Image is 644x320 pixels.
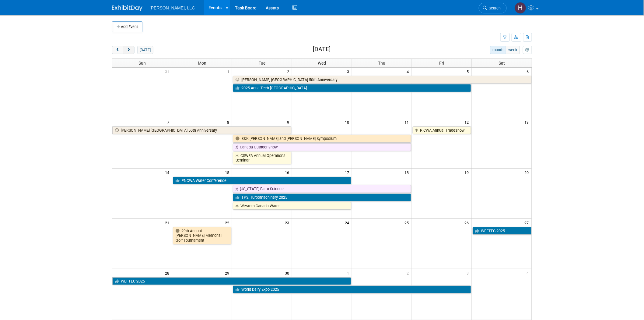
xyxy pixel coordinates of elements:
span: Thu [378,61,386,66]
a: B&K [PERSON_NAME] and [PERSON_NAME] Symposium [233,135,411,143]
span: 19 [464,169,472,176]
span: 1 [346,269,352,277]
a: [PERSON_NAME] [GEOGRAPHIC_DATA] 50th Anniversary [233,76,532,84]
span: 2 [406,269,412,277]
a: TPS: Turbomachinery 2025 [233,194,411,201]
span: 3 [466,269,472,277]
span: 6 [526,68,532,75]
span: Fri [439,61,444,66]
span: 18 [404,169,412,176]
span: 29 [224,269,232,277]
span: 4 [526,269,532,277]
span: Sat [499,61,505,66]
a: CSWEA Annual Operations Seminar [233,152,291,164]
span: 17 [344,169,352,176]
a: RICWA Annual Tradeshow [413,126,471,134]
span: 1 [226,68,232,75]
span: 31 [164,68,172,75]
button: [DATE] [137,46,153,54]
span: 11 [404,118,412,126]
button: myCustomButton [523,46,532,54]
a: PNCWA Water Conference [173,177,351,185]
span: 30 [284,269,292,277]
span: 7 [166,118,172,126]
a: WEFTEC 2025 [112,277,351,285]
a: Western Canada Water [233,202,351,210]
button: month [490,46,506,54]
i: Personalize Calendar [525,48,529,52]
img: Hannah Mulholland [515,2,526,14]
span: 13 [524,118,532,126]
button: Add Event [112,21,142,32]
a: Canada Outdoor show [233,143,411,151]
a: 29th Annual [PERSON_NAME] Memorial Golf Tournament [173,227,231,244]
button: week [506,46,520,54]
span: 16 [284,169,292,176]
span: 15 [224,169,232,176]
span: 4 [406,68,412,75]
img: ExhibitDay [112,5,142,11]
span: 25 [404,219,412,226]
h2: [DATE] [313,46,331,53]
span: 21 [164,219,172,226]
a: 2025 Aqua Tech [GEOGRAPHIC_DATA] [233,84,471,92]
span: 22 [224,219,232,226]
span: 28 [164,269,172,277]
span: 14 [164,169,172,176]
span: [PERSON_NAME], LLC [150,5,195,10]
span: 12 [464,118,472,126]
span: 23 [284,219,292,226]
a: [US_STATE] Farm Science [233,185,411,193]
span: 27 [524,219,532,226]
span: Sun [138,61,146,66]
span: Mon [198,61,206,66]
button: next [123,46,134,54]
span: Wed [318,61,326,66]
span: Tue [259,61,265,66]
span: 26 [464,219,472,226]
a: World Dairy Expo 2025 [233,286,471,293]
span: 3 [346,68,352,75]
span: 8 [226,118,232,126]
span: 10 [344,118,352,126]
span: 24 [344,219,352,226]
a: [PERSON_NAME] [GEOGRAPHIC_DATA] 50th Anniversary [112,126,291,134]
a: Search [479,3,507,13]
span: 2 [286,68,292,75]
span: 9 [286,118,292,126]
span: Search [487,6,501,10]
button: prev [112,46,123,54]
span: 20 [524,169,532,176]
a: WEFTEC 2025 [473,227,532,235]
span: 5 [466,68,472,75]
